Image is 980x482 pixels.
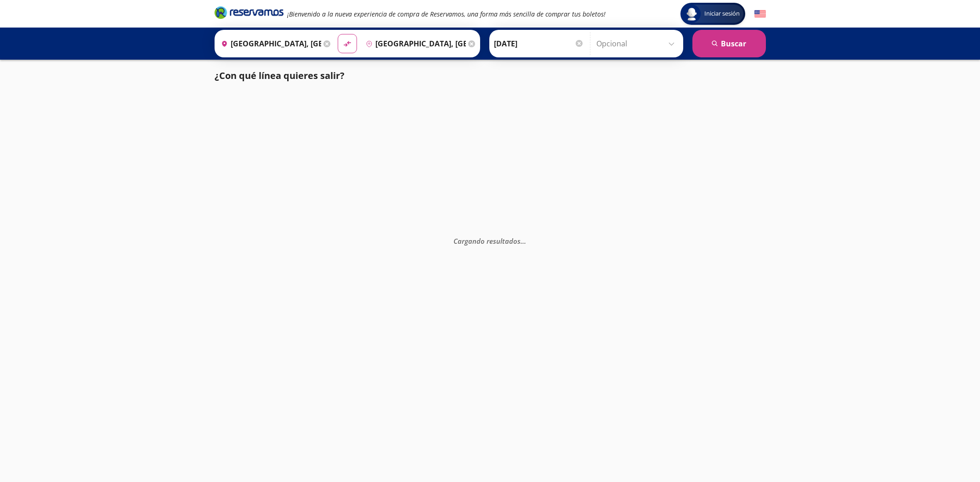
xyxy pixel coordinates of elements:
[701,9,743,18] span: Iniciar sesión
[692,30,766,57] button: Buscar
[215,6,283,19] i: Brand Logo
[754,8,766,20] button: English
[596,32,679,55] input: Opcional
[215,6,283,22] a: Brand Logo
[521,236,522,246] span: .
[522,236,524,246] span: .
[217,32,321,55] input: Buscar Origen
[524,236,526,246] span: .
[494,32,584,55] input: Elegir Fecha
[287,10,606,18] em: ¡Bienvenido a la nueva experiencia de compra de Reservamos, una forma más sencilla de comprar tus...
[453,236,526,246] em: Cargando resultados
[362,32,466,55] input: Buscar Destino
[215,69,345,83] p: ¿Con qué línea quieres salir?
